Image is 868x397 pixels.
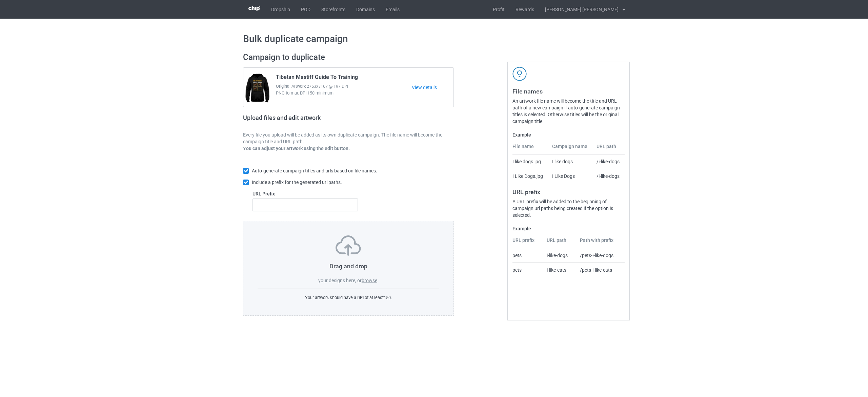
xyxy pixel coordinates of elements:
[512,188,625,196] h3: URL prefix
[540,1,619,18] div: [PERSON_NAME] [PERSON_NAME]
[512,87,625,95] h3: File names
[512,263,543,277] td: pets
[318,278,362,283] span: your designs here, or
[512,225,625,232] label: Example
[548,154,593,169] td: I like dogs
[276,83,412,90] span: Original Artwork 2753x3167 @ 197 DPI
[512,169,548,183] td: I Like Dogs.jpg
[512,237,543,248] th: URL prefix
[548,143,593,154] th: Campaign name
[593,143,625,154] th: URL path
[305,295,392,300] span: Your artwork should have a DPI of at least 150 .
[243,146,350,151] b: You can adjust your artwork using the edit button.
[362,278,377,283] label: browse
[252,168,377,173] span: Auto-generate campaign titles and urls based on file names.
[512,154,548,169] td: I like dogs.jpg
[512,248,543,263] td: pets
[252,180,342,185] span: Include a prefix for the generated url paths.
[593,169,625,183] td: /i-like-dogs
[548,169,593,183] td: I Like Dogs
[243,52,454,63] h2: Campaign to duplicate
[512,143,548,154] th: File name
[253,190,358,197] label: URL Prefix
[336,235,361,256] img: svg+xml;base64,PD94bWwgdmVyc2lvbj0iMS4wIiBlbmNvZGluZz0iVVRGLTgiPz4KPHN2ZyB3aWR0aD0iNzVweCIgaGVpZ2...
[377,278,379,283] span: .
[512,131,625,138] label: Example
[543,263,577,277] td: i-like-cats
[576,237,625,248] th: Path with prefix
[243,131,454,145] p: Every file you upload will be added as its own duplicate campaign. The file name will become the ...
[576,248,625,263] td: /pets-i-like-dogs
[243,114,369,127] h2: Upload files and edit artwork
[258,262,439,270] h3: Drag and drop
[512,98,625,125] div: An artwork file name will become the title and URL path of a new campaign if auto-generate campai...
[243,33,625,45] h1: Bulk duplicate campaign
[512,67,527,81] img: svg+xml;base64,PD94bWwgdmVyc2lvbj0iMS4wIiBlbmNvZGluZz0iVVRGLTgiPz4KPHN2ZyB3aWR0aD0iNDJweCIgaGVpZ2...
[543,237,577,248] th: URL path
[593,154,625,169] td: /i-like-dogs
[512,198,625,218] div: A URL prefix will be added to the beginning of campaign url paths being created if the option is ...
[576,263,625,277] td: /pets-i-like-cats
[276,90,412,97] span: PNG format, DPI 150 minimum
[543,248,577,263] td: i-like-dogs
[412,84,453,91] a: View details
[276,74,358,83] span: Tibetan Mastiff Guide To Training
[248,6,260,11] img: 3d383065fc803cdd16c62507c020ddf8.png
